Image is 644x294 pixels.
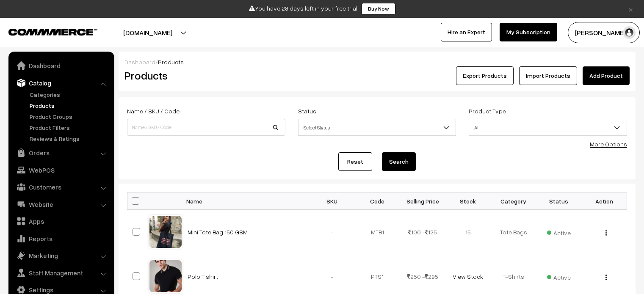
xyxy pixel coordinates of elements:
[3,3,641,15] div: You have 28 days left in your free trial
[182,192,310,210] th: Name
[605,275,607,280] img: Menu
[8,26,83,36] a: COMMMERCE
[469,120,627,135] span: All
[188,273,218,280] a: Polo T shirt
[188,228,248,236] a: Mini Tote Bag 150 GSM
[536,192,581,210] th: Status
[547,226,571,237] span: Active
[127,119,285,136] input: Name / SKU / Code
[581,192,627,210] th: Action
[441,23,492,41] a: Hire an Expert
[94,22,202,43] button: [DOMAIN_NAME]
[8,29,97,35] img: COMMMERCE
[625,4,636,14] a: ×
[469,119,627,136] span: All
[11,214,111,229] a: Apps
[28,101,111,110] a: Products
[11,265,111,280] a: Staff Management
[127,107,180,115] label: Name / SKU / Code
[583,66,630,85] a: Add Product
[519,66,577,85] a: Import Products
[11,179,111,195] a: Customers
[310,192,355,210] th: SKU
[11,197,111,212] a: Website
[28,134,111,143] a: Reviews & Ratings
[28,123,111,132] a: Product Filters
[491,210,536,254] td: Tote Bags
[11,75,111,91] a: Catalog
[11,231,111,246] a: Reports
[456,66,514,85] button: Export Products
[299,120,456,135] span: Select Status
[469,107,506,115] label: Product Type
[298,119,456,136] span: Select Status
[11,145,111,160] a: Orders
[445,192,491,210] th: Stock
[11,58,111,73] a: Dashboard
[28,90,111,99] a: Categories
[355,192,400,210] th: Code
[338,152,372,171] a: Reset
[500,23,557,41] a: My Subscription
[590,140,627,148] a: More Options
[158,58,184,66] span: Products
[605,230,607,236] img: Menu
[11,248,111,263] a: Marketing
[310,210,355,254] td: -
[445,210,491,254] td: 15
[124,58,155,66] a: Dashboard
[568,22,640,43] button: [PERSON_NAME]…
[400,210,445,254] td: 100 - 125
[11,162,111,178] a: WebPOS
[623,26,636,39] img: user
[547,271,571,282] span: Active
[453,273,483,280] a: View Stock
[382,152,416,171] button: Search
[400,192,445,210] th: Selling Price
[491,192,536,210] th: Category
[362,3,395,15] a: Buy Now
[355,210,400,254] td: MTB1
[298,107,316,115] label: Status
[28,112,111,121] a: Product Groups
[124,69,285,82] h2: Products
[124,58,630,66] div: /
